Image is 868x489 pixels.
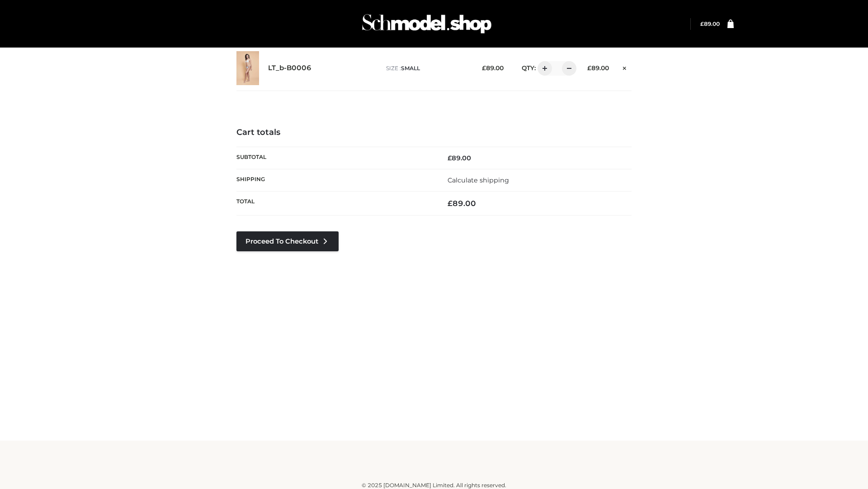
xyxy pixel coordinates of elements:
a: £89.00 [700,20,720,27]
bdi: 89.00 [700,20,720,27]
span: £ [587,64,591,72]
bdi: 89.00 [448,199,476,208]
a: LT_b-B0006 [268,64,311,72]
span: SMALL [401,65,420,72]
th: Total [236,192,434,216]
span: £ [448,199,453,208]
bdi: 89.00 [482,64,504,72]
img: Schmodel Admin 964 [359,6,495,42]
p: size : [386,64,468,72]
img: LT_b-B0006 - SMALL [236,51,259,85]
bdi: 89.00 [587,64,609,72]
th: Shipping [236,169,434,191]
a: Remove this item [618,61,632,73]
a: Calculate shipping [448,176,509,184]
span: £ [482,64,486,72]
div: QTY: [513,61,573,76]
th: Subtotal [236,147,434,169]
h4: Cart totals [236,128,632,138]
bdi: 89.00 [448,154,471,162]
span: £ [448,154,452,162]
span: £ [700,20,704,27]
a: Proceed to Checkout [236,231,339,251]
